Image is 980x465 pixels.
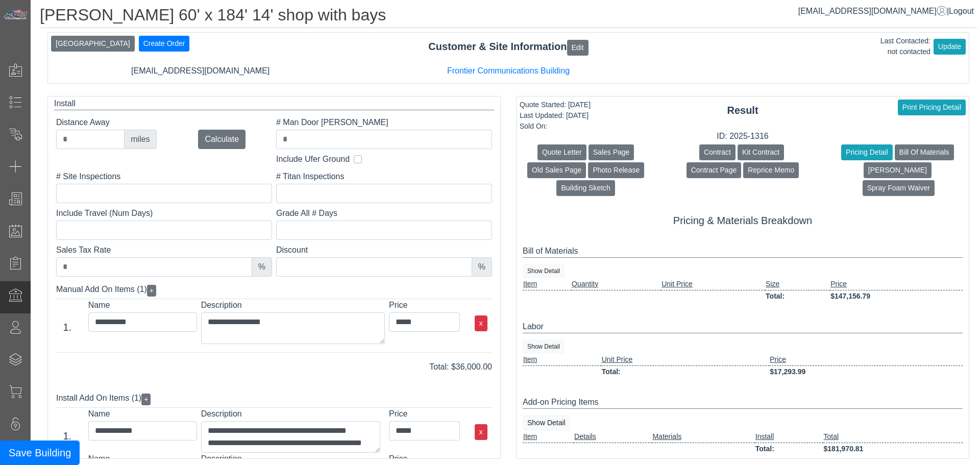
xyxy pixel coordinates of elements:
td: Price [769,354,963,366]
td: Details [574,431,652,443]
button: Create Order [139,36,190,52]
button: Kit Contract [738,144,784,160]
td: Total: [755,443,823,455]
div: Install [54,97,494,110]
button: Calculate [198,130,246,149]
div: Install Add On Items (1) [56,389,492,408]
button: x [475,424,487,440]
button: Quote Letter [537,144,586,160]
div: miles [124,130,156,149]
button: Show Detail [523,339,565,354]
a: [EMAIL_ADDRESS][DOMAIN_NAME] [798,7,947,15]
label: Description [201,408,385,420]
div: | [798,5,974,17]
label: # Site Inspections [56,170,272,183]
button: + [141,394,151,405]
button: Contract [699,144,736,160]
td: Total: [765,290,830,302]
button: x [475,315,487,331]
div: Labor [523,321,963,333]
label: Price [389,408,460,420]
div: Last Contacted: not contacted [880,36,930,57]
td: Install [755,431,823,443]
td: Total: [601,365,769,378]
button: Pricing Detail [841,144,892,160]
label: Include Travel (Num Days) [56,207,272,219]
button: Show Detail [523,415,570,431]
div: ID: 2025-1316 [517,130,969,142]
label: Sales Tax Rate [56,244,272,256]
button: Bill Of Materials [895,144,954,160]
label: Include Ufer Ground [276,153,350,165]
div: [EMAIL_ADDRESS][DOMAIN_NAME] [46,65,354,77]
label: Name [88,299,197,311]
td: Item [523,431,574,443]
div: Result [517,103,969,118]
label: Name [88,408,197,420]
label: Discount [276,244,492,256]
label: Price [389,299,460,311]
label: # Man Door [PERSON_NAME] [276,116,492,129]
td: Unit Price [661,278,765,290]
button: Building Sketch [556,180,615,196]
div: 1. [51,320,84,335]
button: Edit [567,40,589,56]
div: Total: $36,000.00 [48,361,500,373]
button: + [147,285,156,297]
div: Add-on Pricing Items [523,396,963,409]
div: Quote Started: [DATE] [520,100,591,110]
td: Unit Price [601,354,769,366]
button: Show Detail [523,264,565,278]
div: % [472,257,492,277]
h1: [PERSON_NAME] 60' x 184' 14' shop with bays [40,5,977,28]
div: Bill of Materials [523,245,963,258]
div: % [252,257,272,277]
button: [PERSON_NAME] [864,162,932,178]
button: Reprice Memo [743,162,799,178]
label: Distance Away [56,116,157,129]
td: $147,156.79 [830,290,963,302]
label: Price [389,453,460,465]
button: Photo Release [588,162,644,178]
button: Spray Foam Waiver [863,180,935,196]
div: Sold On: [520,121,591,132]
td: Item [523,354,601,366]
div: Customer & Site Information [48,39,969,55]
button: Sales Page [589,144,634,160]
h5: Pricing & Materials Breakdown [523,214,963,227]
button: Print Pricing Detail [898,100,966,115]
button: [GEOGRAPHIC_DATA] [51,36,135,52]
div: Last Updated: [DATE] [520,110,591,121]
td: Materials [652,431,754,443]
span: Logout [949,7,974,15]
a: Frontier Communications Building [447,66,570,75]
label: Name [88,453,197,465]
td: Quantity [571,278,661,290]
label: # Titan Inspections [276,170,492,183]
img: Metals Direct Inc Logo [3,9,29,20]
label: Grade All # Days [276,207,492,219]
div: 1. [51,428,84,444]
label: Description [201,299,385,311]
button: Old Sales Page [527,162,586,178]
button: Update [934,39,966,55]
td: $17,293.99 [769,365,963,378]
td: $181,970.81 [823,443,963,455]
button: Contract Page [687,162,742,178]
td: Total [823,431,963,443]
td: Item [523,278,571,290]
label: Description [201,453,385,465]
td: Price [830,278,963,290]
div: Manual Add On Items (1) [56,281,492,299]
td: Size [765,278,830,290]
